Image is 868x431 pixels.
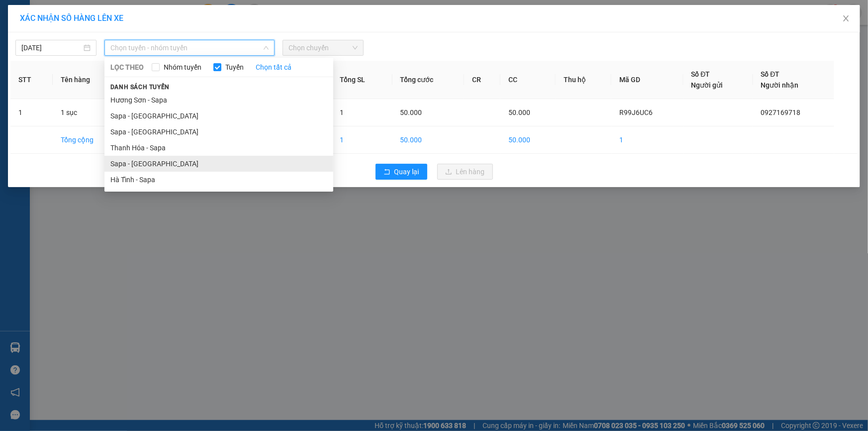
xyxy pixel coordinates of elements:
[832,5,860,33] button: Close
[611,61,683,99] th: Mã GD
[508,108,530,116] span: 50.000
[20,13,123,23] span: XÁC NHẬN SỐ HÀNG LÊN XE
[256,62,291,73] a: Chọn tất cả
[104,140,333,156] li: Thanh Hóa - Sapa
[392,61,464,99] th: Tổng cước
[384,168,390,176] span: rollback
[332,61,392,99] th: Tổng SL
[21,42,82,53] input: 14/10/2025
[263,45,269,51] span: down
[691,81,723,89] span: Người gửi
[104,124,333,140] li: Sapa - [GEOGRAPHIC_DATA]
[53,126,124,154] td: Tổng cộng
[376,164,427,180] button: rollbackQuay lại
[611,126,683,154] td: 1
[400,108,422,116] span: 50.000
[110,62,144,73] span: LỌC THEO
[160,62,205,73] span: Nhóm tuyến
[104,156,333,172] li: Sapa - [GEOGRAPHIC_DATA]
[761,108,801,116] span: 0927169718
[761,70,780,78] span: Số ĐT
[104,108,333,124] li: Sapa - [GEOGRAPHIC_DATA]
[500,61,556,99] th: CC
[110,40,269,55] span: Chọn tuyến - nhóm tuyến
[104,83,176,92] span: Danh sách tuyến
[221,62,248,73] span: Tuyến
[104,172,333,188] li: Hà Tĩnh - Sapa
[500,126,556,154] td: 50.000
[842,14,850,22] span: close
[10,61,53,99] th: STT
[289,40,358,55] span: Chọn chuyến
[104,92,333,108] li: Hương Sơn - Sapa
[619,108,653,116] span: R99J6UC6
[761,81,799,89] span: Người nhận
[464,61,500,99] th: CR
[556,61,611,99] th: Thu hộ
[53,99,124,126] td: 1 sục
[332,126,392,154] td: 1
[691,70,710,78] span: Số ĐT
[392,126,464,154] td: 50.000
[340,108,344,116] span: 1
[394,166,419,177] span: Quay lại
[10,99,53,126] td: 1
[437,164,493,180] button: uploadLên hàng
[53,61,124,99] th: Tên hàng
